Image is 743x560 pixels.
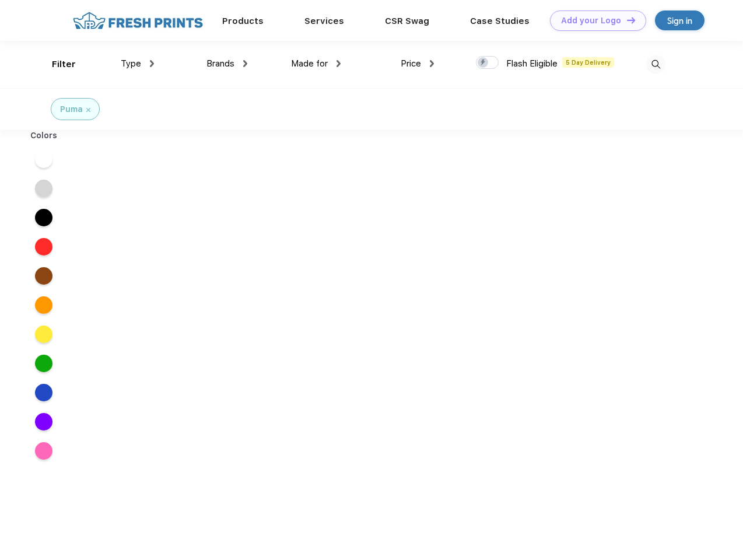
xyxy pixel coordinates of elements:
[646,55,665,74] img: desktop_search.svg
[86,108,90,112] img: filter_cancel.svg
[69,10,206,31] img: fo%20logo%202.webp
[667,14,692,27] div: Sign in
[561,16,621,26] div: Add your Logo
[60,103,83,116] div: Puma
[506,58,558,69] span: Flash Eligible
[291,58,328,69] span: Made for
[150,60,154,67] img: dropdown.png
[206,58,234,69] span: Brands
[655,10,705,30] a: Sign in
[337,60,341,67] img: dropdown.png
[401,58,421,69] span: Price
[304,16,344,26] a: Services
[627,17,635,23] img: DT
[562,57,614,68] span: 5 Day Delivery
[385,16,429,26] a: CSR Swag
[243,60,247,67] img: dropdown.png
[430,60,434,67] img: dropdown.png
[22,129,66,142] div: Colors
[121,58,141,69] span: Type
[222,16,264,26] a: Products
[52,58,76,71] div: Filter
